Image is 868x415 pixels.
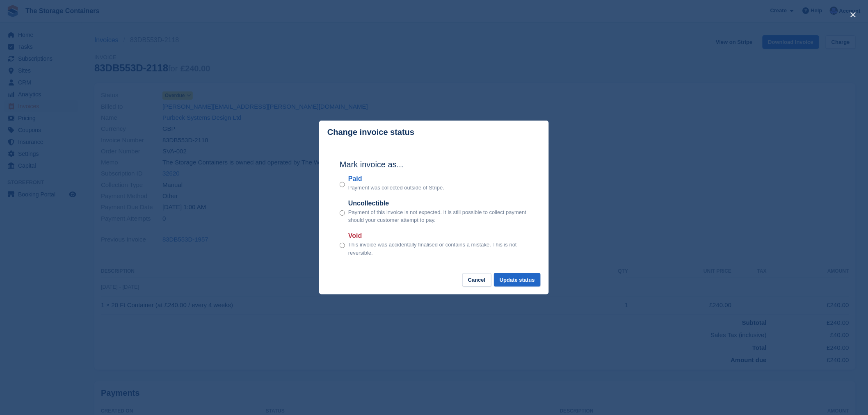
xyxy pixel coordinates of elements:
[348,184,444,192] p: Payment was collected outside of Stripe.
[847,8,860,21] button: close
[348,174,444,184] label: Paid
[348,231,528,241] label: Void
[340,158,528,171] h2: Mark invoice as...
[462,273,491,287] button: Cancel
[348,198,528,208] label: Uncollectible
[348,208,528,224] p: Payment of this invoice is not expected. It is still possible to collect payment should your cust...
[494,273,541,287] button: Update status
[327,128,414,137] p: Change invoice status
[348,241,528,257] p: This invoice was accidentally finalised or contains a mistake. This is not reversible.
